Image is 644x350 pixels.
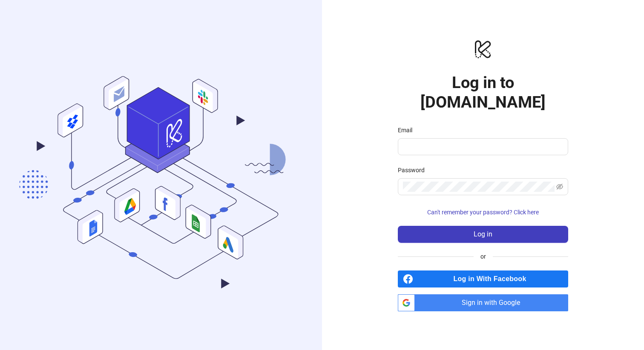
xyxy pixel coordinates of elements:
span: eye-invisible [556,183,563,190]
span: Log in [474,230,492,238]
a: Sign in with Google [398,294,568,311]
h1: Log in to [DOMAIN_NAME] [398,73,568,112]
button: Can't remember your password? Click here [398,205,568,219]
span: Can't remember your password? Click here [427,209,539,216]
input: Email [403,142,561,152]
span: Log in With Facebook [417,270,568,287]
a: Can't remember your password? Click here [398,209,568,216]
a: Log in With Facebook [398,270,568,287]
span: or [474,252,493,261]
button: Log in [398,226,568,243]
input: Password [403,182,555,192]
label: Email [398,125,418,135]
span: Sign in with Google [418,294,568,311]
label: Password [398,165,430,175]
